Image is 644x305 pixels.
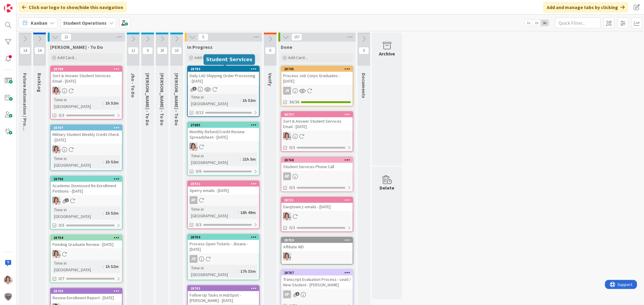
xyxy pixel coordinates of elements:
[188,187,259,194] div: Aperry emails - [DATE]
[289,99,299,105] span: 36/36
[239,268,257,275] div: 17h 33m
[103,100,104,106] span: :
[292,33,302,41] span: 157
[188,286,259,304] div: 28703Follow Up Tasks in HubSpot - [PERSON_NAME] - [DATE]
[50,66,123,120] a: 28798Sort & Answer Student Services Email - [DATE]EWTime in [GEOGRAPHIC_DATA]:1h 52m0/3
[51,130,122,144] div: Military Student Weekly Credit Check - [DATE]
[103,210,104,216] span: :
[288,55,307,60] span: Add Card...
[289,225,295,231] span: 0/3
[188,128,259,141] div: Monthly Refund/Credit Review Spreadsheet - [DATE]
[53,250,60,258] img: EW
[281,157,353,192] a: 28768Student Services Phone CallAP0/3
[51,250,122,258] div: EW
[104,159,120,165] div: 1h 52m
[283,253,291,260] img: EW
[188,66,259,72] div: 28789
[103,263,104,270] span: :
[187,181,260,229] a: 28732Aperry emails - [DATE]APTime in [GEOGRAPHIC_DATA]:18h 49m0/3
[53,67,122,71] div: 28798
[281,237,353,243] div: 28759
[281,87,353,95] div: JR
[188,72,259,85] div: Daily LAD Shipping Order Processing - [DATE]
[4,276,12,284] img: EW
[103,159,104,165] span: :
[380,184,395,191] div: Delete
[191,182,259,186] div: 28732
[188,196,259,204] div: AP
[188,240,259,253] div: Process Open Tickets - Jhoana - [DATE]
[128,47,138,54] span: 12
[196,222,201,228] span: 0/3
[18,2,127,13] div: Click our logo to show/hide this navigation
[239,209,257,216] div: 18h 49m
[281,253,353,260] div: EW
[174,73,180,126] span: Amanda - To Do
[20,47,30,54] span: 14
[53,96,103,110] div: Time in [GEOGRAPHIC_DATA]
[51,197,122,205] div: EW
[50,44,103,50] span: Emilie - To Do
[53,236,122,240] div: 28794
[59,275,64,282] span: 0/7
[543,2,628,13] div: Add and manage tabs by clicking
[379,50,395,57] div: Archive
[265,47,275,54] span: 0
[188,122,259,128] div: 27685
[533,20,541,26] span: 2x
[190,255,197,263] div: JR
[191,235,259,239] div: 28750
[104,210,120,216] div: 1h 52m
[50,124,123,171] a: 28797Military Student Weekly Credit Check - [DATE]EWTime in [GEOGRAPHIC_DATA]:1h 52m
[289,144,295,151] span: 0/3
[289,184,295,191] span: 0/3
[281,112,353,130] div: 28737Sort & Answer Student Services Email - [DATE]
[281,291,353,298] div: AP
[555,17,601,28] input: Quick Filter...
[53,197,60,205] img: EW
[196,168,201,175] span: 0/6
[51,66,122,72] div: 28798
[51,176,122,195] div: 28796Academic Dismissed Re-Enrollment Petitions - [DATE]
[281,275,353,289] div: Transcript Evaluation Process - Lead / New Student - [PERSON_NAME]
[51,288,122,294] div: 28793
[188,255,259,263] div: JR
[281,197,353,232] a: 28731Ewojtowicz emails - [DATE]EW0/3
[159,73,165,126] span: Eric - To Do
[191,67,259,71] div: 28789
[53,206,103,220] div: Time in [GEOGRAPHIC_DATA]
[188,234,259,253] div: 28750Process Open Tickets - Jhoana - [DATE]
[206,57,252,62] h5: Student Services
[284,112,353,117] div: 28737
[190,265,238,278] div: Time in [GEOGRAPHIC_DATA]
[50,234,123,283] a: 28794Pending Graduate Review - [DATE]EWTime in [GEOGRAPHIC_DATA]:1h 52m0/7
[143,47,153,54] span: 9
[53,146,60,153] img: EW
[281,163,353,171] div: Student Services Phone Call
[283,172,291,180] div: AP
[241,156,257,162] div: 21h 5m
[188,291,259,304] div: Follow Up Tasks in HubSpot - [PERSON_NAME] - [DATE]
[188,143,259,151] div: EW
[283,87,291,95] div: JR
[281,270,353,289] div: 28767Transcript Evaluation Process - Lead / New Student - [PERSON_NAME]
[296,292,300,296] span: 1
[284,271,353,275] div: 28767
[196,109,203,116] span: 0/13
[51,235,122,241] div: 28794
[281,203,353,211] div: Ewojtowicz emails - [DATE]
[281,72,353,85] div: Process Job Corps Graduates - [DATE]
[281,270,353,275] div: 28767
[281,157,353,163] div: 28768
[63,20,107,26] b: Student Operations
[284,238,353,242] div: 28759
[240,156,241,162] span: :
[284,198,353,202] div: 28731
[281,66,353,72] div: 28745
[188,286,259,291] div: 28703
[4,4,12,12] img: Visit kanbanzone.com
[53,289,122,293] div: 28793
[104,100,120,106] div: 1h 52m
[281,66,353,106] a: 28745Process Job Corps Graduates - [DATE]JR36/36
[284,158,353,162] div: 28768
